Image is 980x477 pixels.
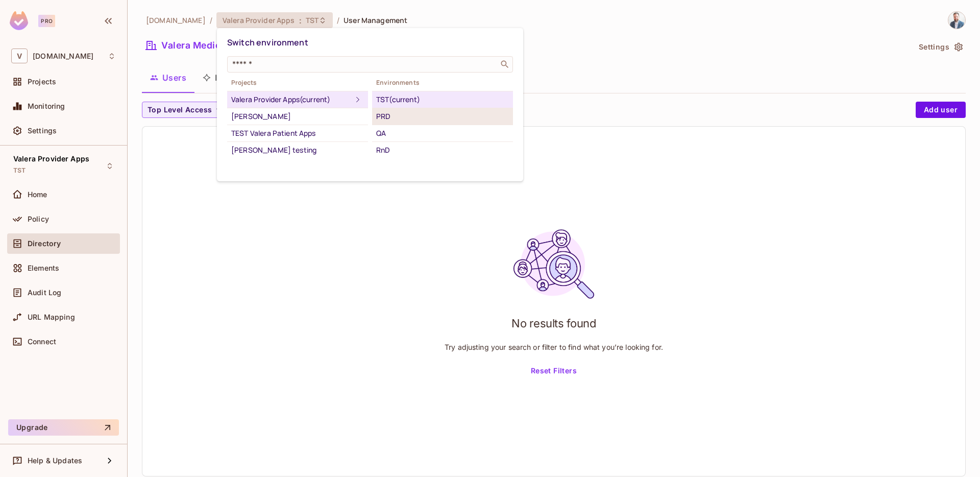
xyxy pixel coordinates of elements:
div: [PERSON_NAME] [231,110,364,123]
div: Valera Provider Apps (current) [231,93,352,106]
span: Projects [227,79,368,87]
div: QA [376,127,509,139]
div: TST (current) [376,93,509,106]
div: [PERSON_NAME] testing [231,144,364,156]
span: Switch environment [227,37,308,48]
span: Environments [372,79,513,87]
div: PRD [376,110,509,123]
div: RnD [376,144,509,156]
div: TEST Valera Patient Apps [231,127,364,139]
